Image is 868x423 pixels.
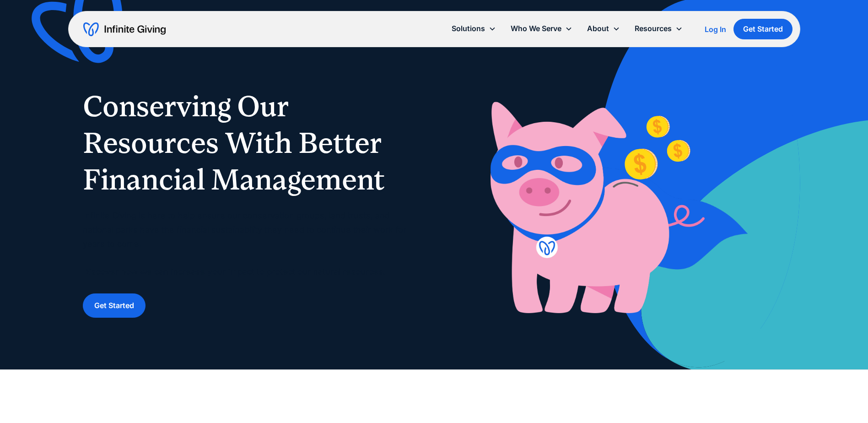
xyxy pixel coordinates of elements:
[444,19,503,38] div: Solutions
[627,19,690,38] div: Resources
[511,22,561,35] div: Who We Serve
[83,88,416,198] h1: Conserving Our Resources With Better Financial Management
[503,19,580,38] div: Who We Serve
[580,19,627,38] div: About
[635,22,672,35] div: Resources
[83,267,386,277] strong: Discover how we can increase your impact to protect our natural resources.
[83,293,146,318] a: Get Started
[587,22,609,35] div: About
[83,22,166,37] a: home
[452,22,485,35] div: Solutions
[705,26,726,33] div: Log In
[733,19,793,39] a: Get Started
[705,24,726,35] a: Log In
[83,209,416,279] p: Infinite Giving is here to help ensure our conservation groups, land trusts, and national parks h...
[453,88,786,318] img: nonprofit donation platform for faith-based organizations and ministries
